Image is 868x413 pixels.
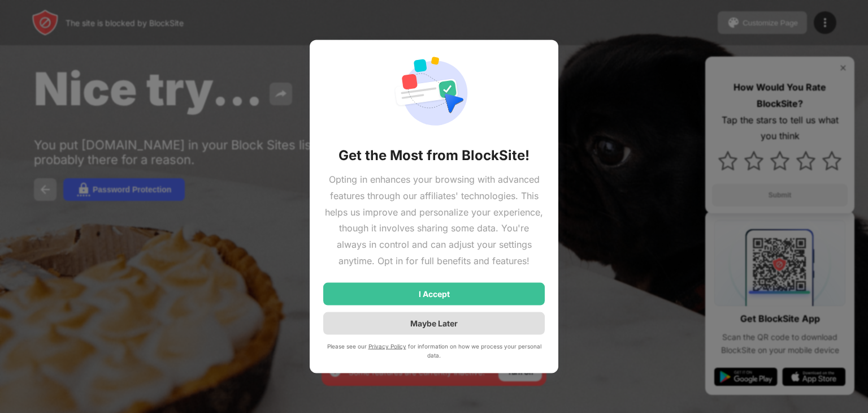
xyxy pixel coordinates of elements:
div: Get the Most from BlockSite! [338,147,530,165]
div: Opting in enhances your browsing with advanced features through our affiliates' technologies. Thi... [323,171,545,269]
div: I Accept [419,289,450,298]
div: Maybe Later [410,319,458,328]
a: Privacy Policy [368,342,406,349]
div: Please see our for information on how we process your personal data. [323,341,545,359]
img: action-permission-required.svg [393,54,475,133]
